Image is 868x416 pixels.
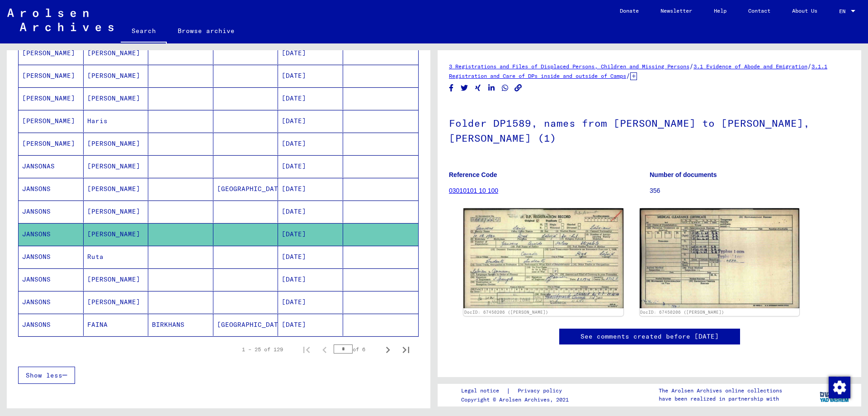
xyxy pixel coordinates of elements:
a: Search [121,20,167,43]
div: 1 – 25 of 129 [242,345,283,354]
b: Number of documents [650,171,717,178]
span: / [689,62,693,70]
div: of 6 [334,345,379,354]
mat-cell: [PERSON_NAME] [84,201,149,223]
mat-cell: [PERSON_NAME] [19,133,84,155]
div: Zustimmung ändern [828,376,850,398]
mat-cell: [DATE] [278,65,343,87]
mat-cell: JANSONS [19,246,84,268]
mat-cell: JANSONS [19,201,84,223]
mat-cell: [PERSON_NAME] [84,223,149,245]
a: Legal notice [461,386,506,396]
button: Share on Twitter [460,82,469,94]
button: Share on Facebook [447,82,456,94]
mat-cell: [DATE] [278,178,343,200]
mat-cell: [PERSON_NAME] [84,133,149,155]
mat-cell: [DATE] [278,133,343,155]
a: 3.1 Evidence of Abode and Emigration [693,63,807,70]
a: 03010101 10 100 [449,187,498,194]
mat-select-trigger: EN [839,8,845,14]
mat-cell: [GEOGRAPHIC_DATA] [213,314,278,336]
mat-cell: JANSONS [19,291,84,313]
mat-cell: [PERSON_NAME] [19,110,84,132]
mat-cell: JANSONS [19,268,84,291]
button: Last page [397,340,415,359]
a: See comments created before [DATE] [580,332,719,341]
span: / [626,72,630,80]
mat-cell: [DATE] [278,155,343,177]
button: Copy link [514,82,523,94]
button: Previous page [316,340,334,359]
mat-cell: JANSONAS [19,155,84,177]
p: The Arolsen Archives online collections [659,387,782,395]
a: Privacy policy [510,386,573,396]
img: yv_logo.png [818,383,852,406]
mat-cell: [DATE] [278,291,343,313]
h1: Folder DP1589, names from [PERSON_NAME] to [PERSON_NAME], [PERSON_NAME] (1) [449,102,850,157]
img: 001.jpg [463,208,623,308]
mat-cell: [GEOGRAPHIC_DATA] [213,178,278,200]
img: Arolsen_neg.svg [7,9,113,31]
mat-cell: Ruta [84,246,149,268]
mat-cell: [DATE] [278,42,343,64]
mat-cell: [DATE] [278,246,343,268]
mat-cell: [DATE] [278,87,343,110]
mat-cell: [PERSON_NAME] [84,268,149,291]
a: Browse archive [167,20,245,42]
img: 002.jpg [640,208,800,308]
button: Share on WhatsApp [500,82,510,94]
button: First page [297,340,316,359]
mat-cell: [PERSON_NAME] [84,42,149,64]
mat-cell: [PERSON_NAME] [19,65,84,87]
mat-cell: [PERSON_NAME] [19,87,84,110]
mat-cell: BIRKHANS [148,314,213,336]
a: DocID: 67450206 ([PERSON_NAME]) [640,310,724,315]
mat-cell: [PERSON_NAME] [84,291,149,313]
mat-cell: JANSONS [19,178,84,200]
button: Show less [18,367,75,384]
a: 3 Registrations and Files of Displaced Persons, Children and Missing Persons [449,63,689,70]
mat-cell: JANSONS [19,314,84,336]
p: have been realized in partnership with [659,395,782,403]
mat-cell: [DATE] [278,268,343,291]
mat-cell: Haris [84,110,149,132]
div: | [461,386,573,396]
mat-cell: [PERSON_NAME] [84,87,149,110]
button: Share on Xing [473,82,483,94]
a: DocID: 67450206 ([PERSON_NAME]) [464,310,548,315]
mat-cell: [PERSON_NAME] [84,65,149,87]
mat-cell: [DATE] [278,201,343,223]
mat-cell: [DATE] [278,223,343,245]
b: Reference Code [449,171,497,178]
mat-cell: [PERSON_NAME] [19,42,84,64]
mat-cell: JANSONS [19,223,84,245]
button: Next page [379,340,397,359]
mat-cell: FAINA [84,314,149,336]
mat-cell: [DATE] [278,110,343,132]
mat-cell: [DATE] [278,314,343,336]
mat-cell: [PERSON_NAME] [84,155,149,177]
p: Copyright © Arolsen Archives, 2021 [461,396,573,404]
button: Share on LinkedIn [487,82,496,94]
p: 356 [650,186,850,196]
mat-cell: [PERSON_NAME] [84,178,149,200]
img: Zustimmung ändern [829,377,850,398]
span: / [807,62,811,70]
